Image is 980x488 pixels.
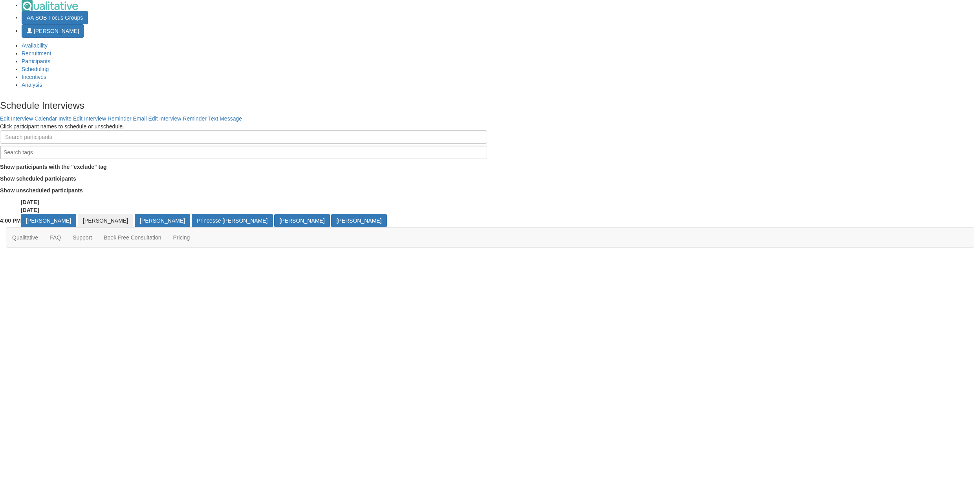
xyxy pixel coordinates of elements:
[98,228,167,247] a: Book Free Consultation
[192,214,273,227] button: Princesse [PERSON_NAME]
[22,24,84,38] button: [PERSON_NAME]
[44,228,67,247] a: FAQ
[22,66,49,72] a: Scheduling
[22,58,50,64] a: Participants
[22,82,42,88] a: Analysis
[21,206,449,214] div: [DATE]
[22,50,51,57] a: Recruitment
[73,115,147,122] a: Edit Interview Reminder Email
[34,28,79,34] span: [PERSON_NAME]
[27,15,83,21] span: AA SOB Focus Groups
[274,214,330,227] button: [PERSON_NAME]
[22,42,48,49] a: Availability
[148,115,242,122] a: Edit Interview Reminder Text Message
[22,11,88,24] button: AA SOB Focus Groups
[21,214,76,227] button: [PERSON_NAME]
[941,450,980,488] iframe: Chat Widget
[2,147,34,157] input: Search tags
[331,214,387,227] button: [PERSON_NAME]
[135,214,190,227] button: [PERSON_NAME]
[6,228,44,247] a: Qualitative
[67,228,98,247] a: Support
[167,228,196,247] a: Pricing
[78,214,133,227] button: [PERSON_NAME]
[22,74,46,80] a: Incentives
[21,198,449,206] div: [DATE]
